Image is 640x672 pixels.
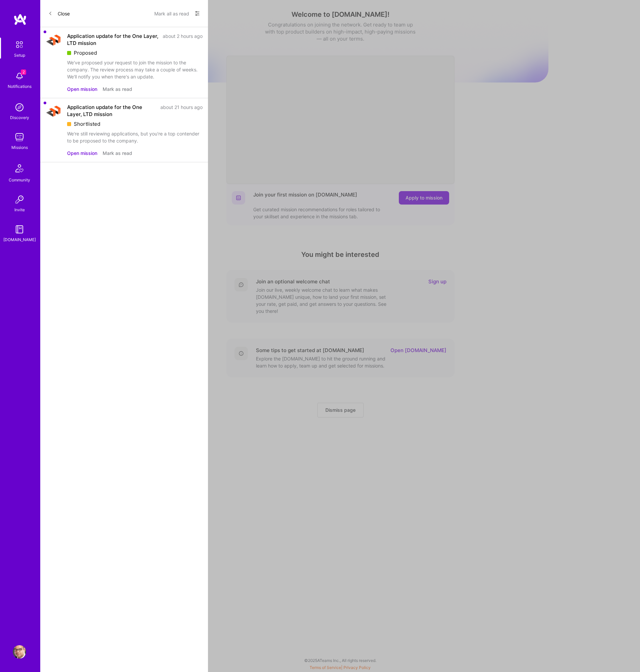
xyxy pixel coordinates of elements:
button: Open mission [67,86,97,93]
div: Community [9,176,30,183]
div: Missions [11,144,28,151]
div: Shortlisted [67,120,203,127]
button: Open mission [67,150,97,157]
div: Application update for the One Layer, LTD mission [67,33,159,47]
button: Mark all as read [154,8,189,19]
img: Community [11,160,28,176]
img: Invite [13,193,26,206]
div: Application update for the One Layer, LTD mission [67,104,156,118]
div: about 2 hours ago [163,33,203,47]
img: Company Logo [46,104,62,120]
img: Company Logo [46,33,62,49]
div: We're still reviewing applications, but you're a top contender to be proposed to the company. [67,130,203,144]
img: logo [13,13,27,25]
button: Mark as read [103,150,132,157]
div: [DOMAIN_NAME] [3,236,36,243]
img: guide book [13,223,26,236]
img: User Avatar [13,645,26,659]
div: Invite [14,206,25,213]
img: setup [12,38,26,52]
img: discovery [13,101,26,114]
div: Discovery [10,114,29,121]
div: We've proposed your request to join the mission to the company. The review process may take a cou... [67,59,203,80]
img: teamwork [13,130,26,144]
div: about 21 hours ago [160,104,203,118]
div: Proposed [67,49,203,56]
button: Close [48,8,70,19]
div: Setup [14,52,25,59]
a: User Avatar [11,645,28,659]
button: Mark as read [103,86,132,93]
